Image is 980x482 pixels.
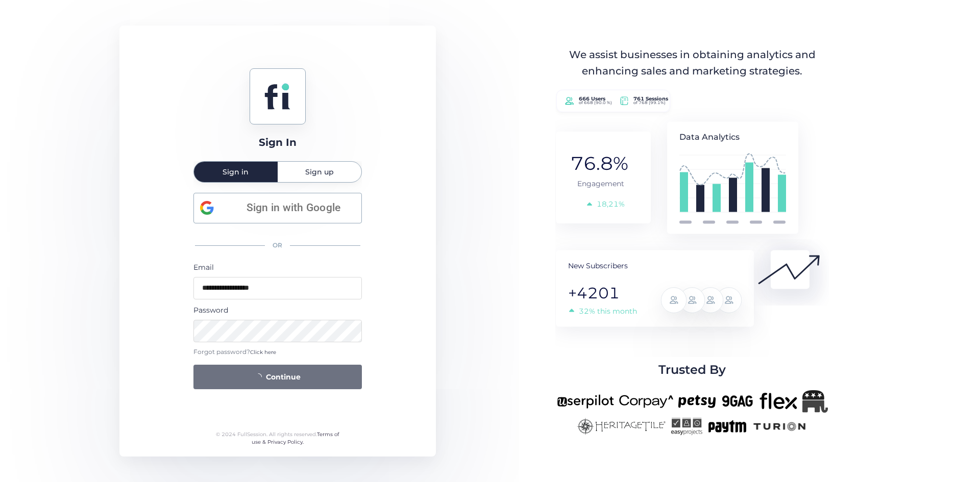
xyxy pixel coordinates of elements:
img: userpilot-new.png [557,390,614,413]
img: 9gag-new.png [721,390,754,413]
img: petsy-new.png [678,390,716,413]
span: Trusted By [658,360,726,379]
div: Email [193,262,362,273]
div: © 2024 FullSession. All rights reserved. [211,430,344,446]
img: Republicanlogo-bw.png [802,390,828,413]
tspan: 32% this month [579,307,637,316]
div: Forgot password? [193,347,362,357]
img: paytm-new.png [707,418,747,435]
tspan: Data Analytics [679,132,740,142]
div: We assist businesses in obtaining analytics and enhancing sales and marketing strategies. [557,47,827,79]
tspan: 761 Sessions [634,96,669,103]
tspan: of 668 (90.0 %) [579,100,612,106]
img: turion-new.png [752,418,807,435]
tspan: +4201 [568,284,620,302]
span: Sign up [305,168,334,175]
tspan: New Subscribers [568,261,628,270]
span: Sign in [223,168,249,175]
img: corpay-new.png [619,390,673,413]
tspan: 18,21% [597,199,625,209]
div: OR [193,235,362,257]
tspan: 76.8% [571,152,629,174]
div: Sign In [259,135,297,150]
tspan: 666 Users [579,96,606,103]
span: Sign in with Google [232,199,355,216]
img: flex-new.png [759,390,797,413]
span: Click here [250,349,276,356]
span: Continue [266,371,301,383]
button: Continue [193,365,362,389]
img: easyprojects-new.png [671,418,702,435]
div: Password [193,305,362,316]
tspan: Engagement [577,179,624,188]
img: heritagetile-new.png [577,418,666,435]
tspan: of 768 (99.1%) [634,100,666,106]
